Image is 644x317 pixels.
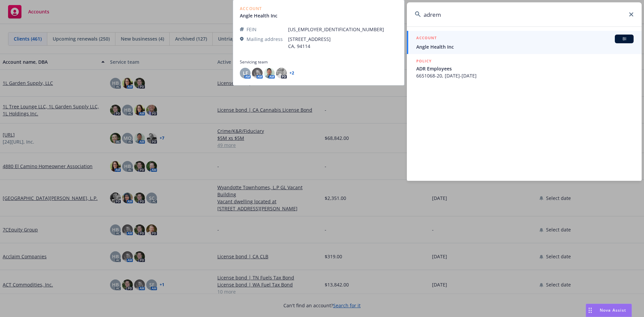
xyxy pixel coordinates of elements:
h5: ACCOUNT [416,35,437,43]
input: Search... [407,2,642,27]
span: BI [618,36,631,42]
span: 6651068-20, [DATE]-[DATE] [416,72,634,79]
a: POLICYADR Employees6651068-20, [DATE]-[DATE] [407,54,642,83]
a: ACCOUNTBIAngle Health Inc [407,31,642,54]
div: Drag to move [586,304,594,317]
span: Angle Health Inc [416,43,634,50]
span: ADR Employees [416,65,634,72]
button: Nova Assist [586,304,632,317]
span: Nova Assist [600,307,626,313]
h5: POLICY [416,58,432,64]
